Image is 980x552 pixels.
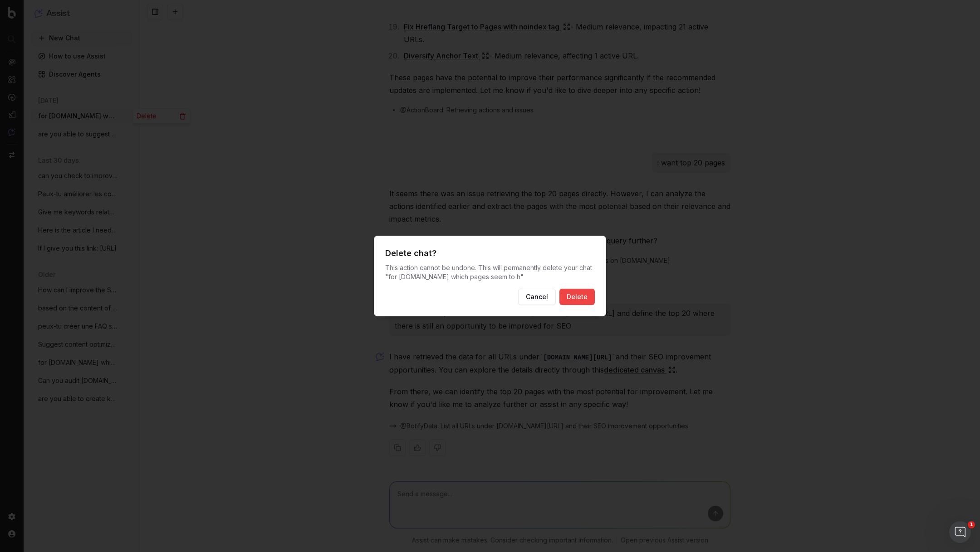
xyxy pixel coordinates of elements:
[559,289,595,305] button: Delete
[518,289,556,305] button: Cancel
[385,247,595,260] h2: Delete chat?
[949,521,971,543] iframe: Intercom live chat
[968,521,975,528] span: 1
[385,263,595,281] p: This action cannot be undone. This will permanently delete your chat " for [DOMAIN_NAME] which pa...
